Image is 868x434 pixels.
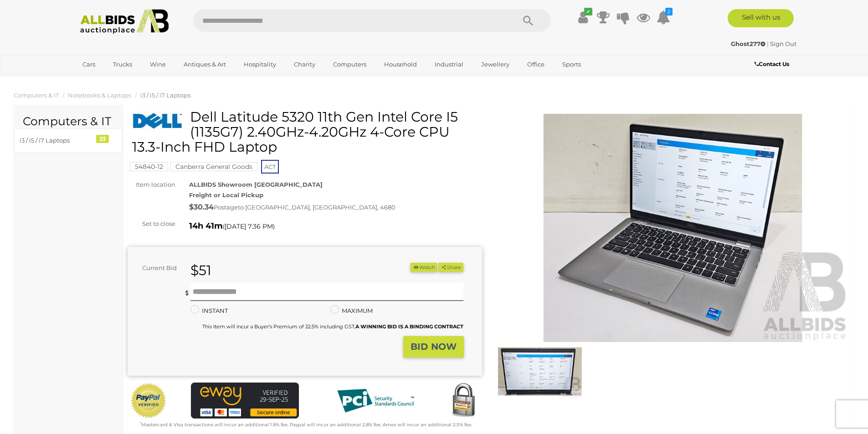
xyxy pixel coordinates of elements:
a: i3 / i5 / i7 Laptops [140,92,190,99]
strong: $51 [190,262,211,279]
a: Ghost277 [731,40,767,47]
a: Office [521,57,550,72]
a: i3 / i5 / i7 Laptops 23 [14,128,123,153]
i: 2 [665,8,673,15]
strong: ALLBIDS Showroom [GEOGRAPHIC_DATA] [189,181,323,188]
span: | [767,40,769,47]
a: Computers & IT [14,92,59,99]
button: Search [505,9,551,32]
span: ( ) [223,223,275,230]
a: Trucks [107,57,138,72]
a: 54840-12 [130,163,168,170]
a: 2 [657,9,670,26]
h1: Dell Latitude 5320 11th Gen Intel Core I5 (1135G7) 2.40GHz-4.20GHz 4-Core CPU 13.3-Inch FHD Laptop [132,109,480,154]
a: Notebooks & Laptops [68,92,131,99]
a: Industrial [429,57,469,72]
i: ✔ [584,8,592,15]
img: Dell Latitude 5320 11th Gen Intel Core I5 (1135G7) 2.40GHz-4.20GHz 4-Core CPU 13.3-Inch FHD Laptop [498,344,582,398]
img: Dell Latitude 5320 11th Gen Intel Core I5 (1135G7) 2.40GHz-4.20GHz 4-Core CPU 13.3-Inch FHD Laptop [496,114,850,342]
a: Charity [288,57,321,72]
mark: Canberra General Goods [170,162,257,171]
div: 23 [96,135,109,143]
a: Sports [556,57,587,72]
strong: BID NOW [411,341,457,352]
div: Set to close [121,219,182,229]
a: Household [378,57,423,72]
li: Watch this item [411,263,437,272]
div: i3 / i5 / i7 Laptops [20,135,95,146]
small: Mastercard & Visa transactions will incur an additional 1.9% fee. Paypal will incur an additional... [140,422,472,428]
strong: Ghost277 [731,40,765,47]
a: ✔ [576,9,590,26]
span: [DATE] 7:36 PM [225,222,273,230]
img: eWAY Payment Gateway [191,383,299,419]
a: Wine [144,57,172,72]
strong: 14h 41m [189,221,223,231]
button: BID NOW [403,336,464,357]
mark: 54840-12 [130,162,168,171]
div: Current Bid [128,263,184,273]
a: Jewellery [475,57,515,72]
strong: $30.34 [189,203,214,211]
a: [GEOGRAPHIC_DATA] [77,72,153,87]
a: Sign Out [770,40,796,47]
button: Share [438,263,463,272]
label: MAXIMUM [330,306,373,316]
img: Allbids.com.au [75,9,174,34]
strong: Freight or Local Pickup [189,191,263,199]
a: Antiques & Art [178,57,232,72]
img: PCI DSS compliant [330,383,421,419]
img: Dell Latitude 5320 11th Gen Intel Core I5 (1135G7) 2.40GHz-4.20GHz 4-Core CPU 13.3-Inch FHD Laptop [132,112,183,130]
small: This Item will incur a Buyer's Premium of 22.5% including GST. [202,323,463,330]
a: Contact Us [755,59,791,69]
a: Sell with us [728,9,794,27]
a: Cars [77,57,101,72]
a: Computers [327,57,372,72]
div: Postage [189,201,482,214]
label: INSTANT [190,306,228,316]
span: to [GEOGRAPHIC_DATA], [GEOGRAPHIC_DATA], 4680 [238,204,395,211]
h2: Computers & IT [23,115,113,128]
b: A WINNING BID IS A BINDING CONTRACT [355,323,463,330]
a: Hospitality [238,57,282,72]
span: ACT [261,160,279,174]
img: Official PayPal Seal [130,383,167,419]
div: Item location [121,179,182,190]
button: Watch [411,263,437,272]
img: Secured by Rapid SSL [445,383,482,419]
b: Contact Us [755,61,789,67]
a: Canberra General Goods [170,163,257,170]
